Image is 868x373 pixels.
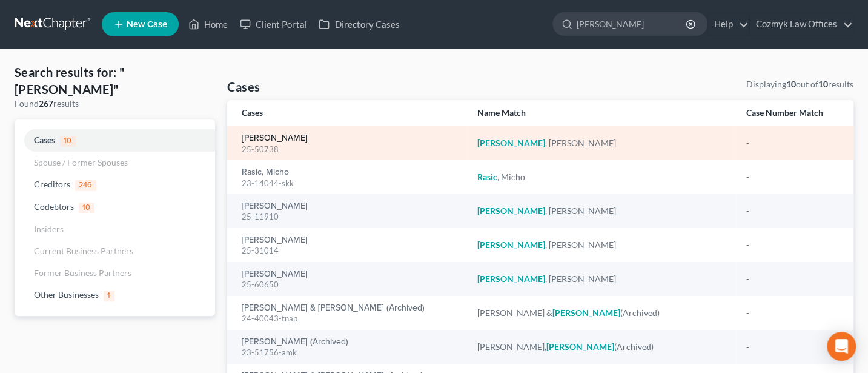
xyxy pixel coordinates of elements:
a: Spouse / Former Spouses [15,152,215,173]
div: - [746,273,839,285]
a: [PERSON_NAME] [242,236,308,244]
a: [PERSON_NAME] (Archived) [242,338,348,346]
div: [PERSON_NAME], (Archived) [477,341,726,353]
strong: 10 [786,79,796,89]
input: Search by name... [577,13,687,35]
span: Insiders [34,224,64,234]
em: Rasic [477,172,497,182]
a: Creditors246 [15,173,215,196]
span: Creditors [34,179,70,189]
span: Other Businesses [34,289,99,300]
strong: 267 [39,98,53,109]
div: Displaying out of results [746,78,853,90]
div: , [PERSON_NAME] [477,137,726,149]
em: [PERSON_NAME] [477,240,545,250]
em: [PERSON_NAME] [552,307,620,318]
a: [PERSON_NAME] & [PERSON_NAME] (Archived) [242,304,425,312]
span: Codebtors [34,201,74,212]
a: [PERSON_NAME] [242,270,308,278]
th: Case Number Match [736,100,853,126]
a: Cozmyk Law Offices [750,13,853,35]
div: 23-14044-skk [242,178,458,189]
div: 25-31014 [242,245,458,257]
div: , [PERSON_NAME] [477,273,726,285]
div: [PERSON_NAME] & (Archived) [477,307,726,319]
div: - [746,171,839,183]
span: Former Business Partners [34,267,131,278]
span: 10 [60,136,76,147]
a: [PERSON_NAME] [242,202,308,210]
a: Cases10 [15,129,215,152]
span: New Case [127,20,167,29]
div: - [746,307,839,319]
span: Cases [34,135,55,145]
a: Directory Cases [313,13,405,35]
div: , Micho [477,171,726,183]
div: 25-50738 [242,144,458,155]
div: , [PERSON_NAME] [477,239,726,251]
h4: Search results for: "[PERSON_NAME]" [15,64,215,98]
a: Current Business Partners [15,240,215,262]
a: Rasic, Micho [242,168,289,176]
div: , [PERSON_NAME] [477,205,726,217]
div: 23-51756-amk [242,347,458,358]
div: Open Intercom Messenger [827,332,856,361]
a: Insiders [15,218,215,240]
div: 25-11910 [242,211,458,223]
a: Codebtors10 [15,196,215,218]
div: Found results [15,98,215,110]
em: [PERSON_NAME] [477,138,545,148]
span: Spouse / Former Spouses [34,157,128,167]
em: [PERSON_NAME] [546,341,614,352]
span: 1 [104,291,114,301]
div: 25-60650 [242,279,458,291]
div: - [746,137,839,149]
div: - [746,341,839,353]
a: Other Businesses1 [15,284,215,306]
div: 24-40043-tnap [242,313,458,324]
strong: 10 [818,79,828,89]
em: [PERSON_NAME] [477,274,545,284]
a: Former Business Partners [15,262,215,284]
div: - [746,205,839,217]
span: 246 [75,180,96,191]
th: Cases [227,100,468,126]
a: [PERSON_NAME] [242,134,308,143]
span: 10 [79,203,94,213]
a: Client Portal [234,13,313,35]
em: [PERSON_NAME] [477,206,545,216]
div: - [746,239,839,251]
th: Name Match [468,100,736,126]
span: Current Business Partners [34,246,133,256]
h4: Cases [227,78,260,95]
a: Help [708,13,749,35]
a: Home [182,13,234,35]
